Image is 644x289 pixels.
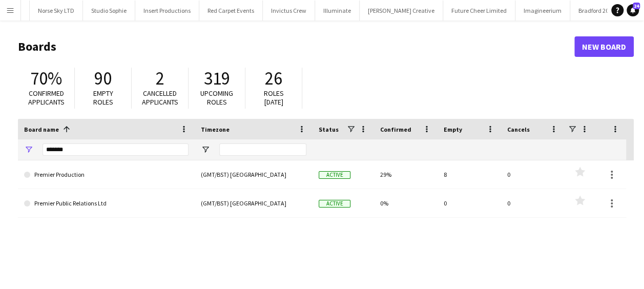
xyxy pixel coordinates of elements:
span: Timezone [201,126,230,133]
span: Status [319,126,339,133]
span: Cancelled applicants [142,89,178,107]
button: Insert Productions [135,1,199,20]
span: Confirmed applicants [28,89,65,107]
button: Studio Sophie [83,1,135,20]
span: 24 [633,3,640,9]
span: Upcoming roles [200,89,233,107]
input: Timezone Filter Input [219,143,306,156]
span: 70% [30,67,62,90]
button: Open Filter Menu [201,145,210,154]
span: Active [319,200,350,208]
a: Premier Production [24,160,189,189]
span: Board name [24,126,59,133]
button: Red Carpet Events [199,1,263,20]
div: 0 [438,189,501,217]
button: Bradford 2025 [570,1,624,20]
span: Cancels [507,126,530,133]
span: Empty [444,126,462,133]
div: 8 [438,160,501,189]
span: 2 [156,67,164,90]
button: [PERSON_NAME] Creative [360,1,443,20]
div: 0% [374,189,438,217]
button: Future Cheer Limited [443,1,515,20]
span: 90 [94,67,112,90]
button: Imagineerium [515,1,570,20]
a: New Board [574,36,634,57]
span: Roles [DATE] [264,89,284,107]
button: Open Filter Menu [24,145,33,154]
span: Confirmed [380,126,411,133]
h1: Boards [18,39,574,54]
a: Premier Public Relations Ltd [24,189,189,218]
span: Active [319,171,350,179]
input: Board name Filter Input [43,143,189,156]
button: Invictus Crew [263,1,315,20]
span: Empty roles [93,89,113,107]
a: 24 [627,4,639,16]
button: Illuminate [315,1,360,20]
button: Norse Sky LTD [30,1,83,20]
span: 319 [204,67,230,90]
div: 0 [501,189,565,217]
span: 26 [265,67,282,90]
div: 29% [374,160,438,189]
div: (GMT/BST) [GEOGRAPHIC_DATA] [195,189,313,217]
div: 0 [501,160,565,189]
div: (GMT/BST) [GEOGRAPHIC_DATA] [195,160,313,189]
